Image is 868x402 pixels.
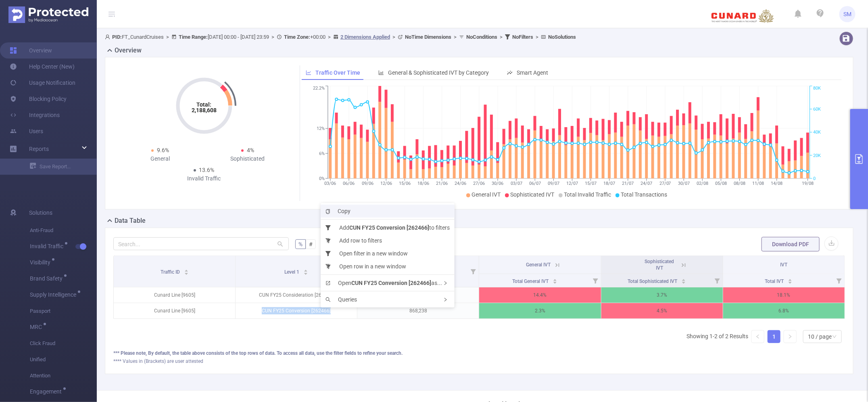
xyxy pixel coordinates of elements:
a: Integrations [10,107,60,123]
tspan: Total: [196,101,211,108]
tspan: 22.2% [313,86,325,91]
p: Cunard Line [9605] [114,287,235,303]
span: Passport [30,303,97,319]
b: CUN FY25 Conversion [262466] [349,224,429,231]
i: icon: left [755,334,760,339]
span: Open as... [325,280,442,286]
a: Reports [29,141,49,157]
p: 2.3% [479,303,601,318]
tspan: 24/07 [641,181,652,186]
tspan: 03/06 [324,181,336,186]
span: Total IVT [765,278,785,284]
span: Queries [325,296,357,303]
tspan: 06/06 [343,181,355,186]
span: Brand Safety [30,276,65,281]
b: Time Zone: [284,34,310,40]
li: Add to filters [321,221,455,234]
li: Add row to filters [321,234,455,247]
a: 1 [768,331,780,343]
li: 1 [768,330,780,343]
i: icon: caret-down [184,272,188,274]
i: icon: right [788,334,793,339]
span: % [298,241,303,247]
p: 6.8% [723,303,845,318]
span: > [497,34,505,40]
li: Open row in a new window [321,260,455,273]
div: Sort [788,278,793,283]
p: 3.7% [601,287,723,303]
span: > [164,34,171,40]
button: Download PDF [762,237,820,251]
i: icon: caret-up [788,278,793,280]
span: Invalid Traffic [30,243,66,249]
span: Smart Agent [517,69,549,76]
tspan: 30/06 [492,181,503,186]
span: General & Sophisticated IVT by Category [388,69,489,76]
i: icon: right [443,297,448,302]
i: icon: search [325,297,335,302]
tspan: 60K [813,107,821,112]
i: Filter menu [712,274,723,287]
b: PID: [112,34,122,40]
i: icon: line-chart [306,70,311,75]
span: Anti-Fraud [30,222,97,239]
tspan: 20K [813,153,821,158]
span: # [309,241,313,247]
span: > [269,34,277,40]
tspan: 12/06 [380,181,392,186]
span: Sophisticated IVT [511,191,555,198]
span: Attention [30,368,97,384]
span: > [325,34,333,40]
p: 4.5% [601,303,723,318]
i: Filter menu [833,274,845,287]
span: Traffic Over Time [316,69,361,76]
tspan: 09/06 [361,181,373,186]
a: Blocking Policy [10,91,67,107]
tspan: 02/08 [697,181,708,186]
a: Users [10,123,43,139]
i: Filter menu [467,256,479,287]
tspan: 0 [813,176,816,181]
tspan: 80K [813,86,821,91]
span: > [533,34,541,40]
i: icon: caret-up [553,278,557,280]
tspan: 30/07 [678,181,689,186]
tspan: 27/06 [473,181,485,186]
i: icon: down [832,334,837,340]
span: Engagement [30,389,65,394]
span: Supply Intelligence [30,292,79,297]
tspan: 18/06 [417,181,429,186]
span: 4% [247,147,254,153]
li: Next Page [784,330,797,343]
li: Showing 1-2 of 2 Results [686,330,748,343]
div: Sort [681,278,686,283]
div: 10 / page [808,331,832,343]
tspan: 06/07 [529,181,540,186]
li: Open filter in a new window [321,247,455,260]
h2: Data Table [115,216,146,226]
input: Search... [113,237,289,250]
b: No Time Dimensions [405,34,451,40]
div: Sort [303,268,308,273]
div: Sophisticated [204,155,292,163]
tspan: 40K [813,130,821,135]
tspan: 14/08 [771,181,782,186]
i: icon: bar-chart [378,70,384,75]
span: MRC [30,324,45,330]
div: General [117,155,204,163]
span: Total Sophisticated IVT [628,278,678,284]
img: Protected Media [8,6,88,23]
a: Help Center (New) [10,59,75,75]
tspan: 27/07 [659,181,671,186]
tspan: 2,188,608 [192,107,217,113]
p: 14.4% [479,287,601,303]
h2: Overview [115,46,142,55]
p: CUN FY25 Conversion [262466] [236,303,357,318]
span: General IVT [472,191,501,198]
tspan: 0% [319,176,325,181]
span: > [390,34,398,40]
u: 2 Dimensions Applied [340,34,390,40]
span: General IVT [526,262,551,268]
div: *** Please note, By default, the table above consists of the top rows of data. To access all data... [113,350,845,357]
span: FT_CunardCruises [DATE] 00:00 - [DATE] 23:59 +00:00 [105,34,576,40]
